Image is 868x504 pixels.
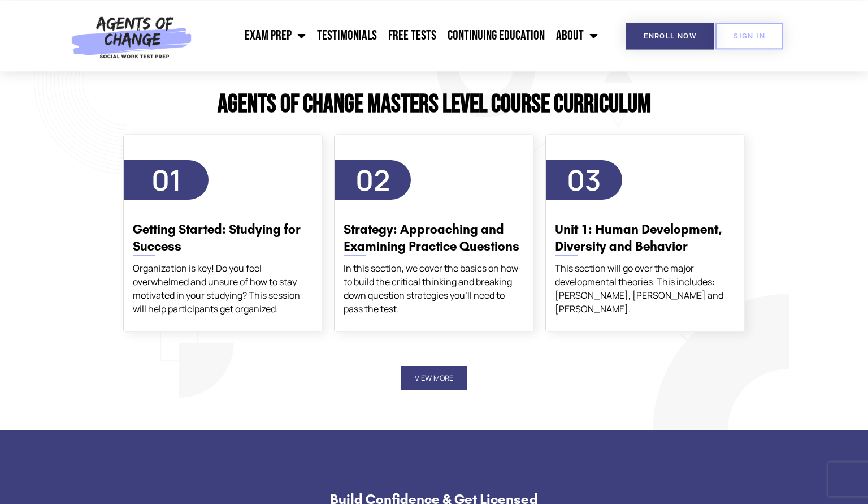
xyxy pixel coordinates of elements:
a: SIGN IN [715,23,783,49]
span: 02 [355,161,390,199]
h3: Getting Started: Studying for Success [133,221,313,255]
div: This section will go over the major developmental theories. This includes: [PERSON_NAME], [PERSON... [555,261,735,316]
h3: Unit 1: Human Development, Diversity and Behavior [555,221,735,255]
span: SIGN IN [734,32,765,40]
div: In this section, we cover the basics on how to build the critical thinking and breaking down ques... [344,261,524,316]
a: Exam Prep [239,21,311,50]
a: Continuing Education [442,21,550,50]
button: View More [401,366,467,390]
h3: Strategy: Approaching and Examining Practice Questions [344,221,524,255]
span: 03 [567,161,601,199]
span: Enroll Now [644,32,696,40]
h2: Agents of Change Masters Level Course Curriculum [118,92,750,117]
a: Free Tests [383,21,442,50]
div: Organization is key! Do you feel overwhelmed and unsure of how to stay motivated in your studying... [133,261,313,316]
a: Enroll Now [626,23,714,49]
span: 01 [151,161,181,199]
a: About [550,21,604,50]
a: Testimonials [311,21,383,50]
nav: Menu [198,21,604,50]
